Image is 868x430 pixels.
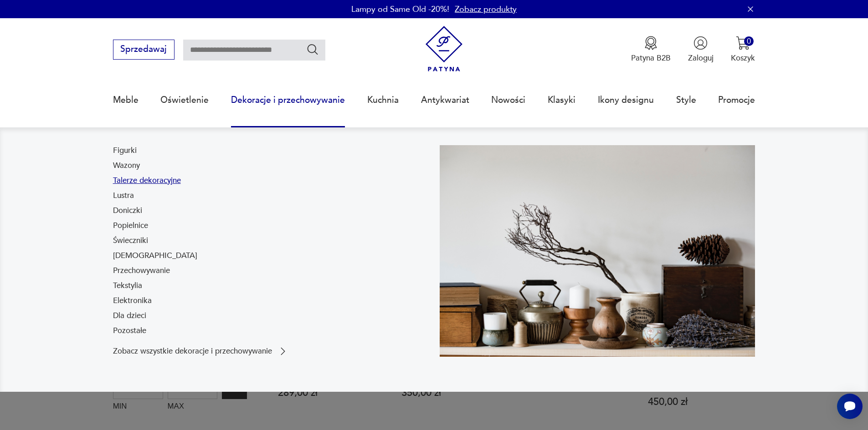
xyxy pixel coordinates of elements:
a: Antykwariat [421,79,469,121]
a: Kuchnia [367,79,399,121]
a: Elektronika [113,295,152,306]
a: Wazony [113,160,140,171]
a: Meble [113,79,139,121]
a: Świeczniki [113,235,148,246]
a: [DEMOGRAPHIC_DATA] [113,250,197,261]
a: Pozostałe [113,325,146,336]
a: Zobacz produkty [455,4,517,15]
a: Ikona medaluPatyna B2B [631,36,671,63]
img: Ikonka użytkownika [693,36,708,50]
a: Przechowywanie [113,265,170,276]
button: Szukaj [306,43,319,56]
a: Dla dzieci [113,310,146,321]
img: cfa44e985ea346226f89ee8969f25989.jpg [440,145,755,357]
a: Figurki [113,145,137,156]
a: Talerze dekoracyjne [113,175,181,186]
a: Promocje [718,79,755,121]
a: Klasyki [548,79,575,121]
img: Patyna - sklep z meblami i dekoracjami vintage [421,26,467,72]
a: Sprzedawaj [113,46,175,54]
img: Ikona medalu [644,36,658,50]
img: Ikona koszyka [736,36,750,50]
button: 0Koszyk [731,36,755,63]
a: Style [676,79,696,121]
p: Koszyk [731,53,755,63]
a: Zobacz wszystkie dekoracje i przechowywanie [113,346,288,357]
p: Zaloguj [688,53,714,63]
a: Nowości [491,79,525,121]
a: Oświetlenie [160,79,209,121]
p: Patyna B2B [631,53,671,63]
a: Tekstylia [113,280,142,291]
a: Lustra [113,190,134,201]
button: Patyna B2B [631,36,671,63]
a: Popielnice [113,220,148,231]
p: Zobacz wszystkie dekoracje i przechowywanie [113,348,272,355]
a: Dekoracje i przechowywanie [231,79,345,121]
iframe: Smartsupp widget button [837,394,863,419]
button: Zaloguj [688,36,714,63]
div: 0 [744,36,754,46]
a: Ikony designu [598,79,654,121]
a: Doniczki [113,205,142,216]
button: Sprzedawaj [113,40,175,60]
p: Lampy od Same Old -20%! [351,4,449,15]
